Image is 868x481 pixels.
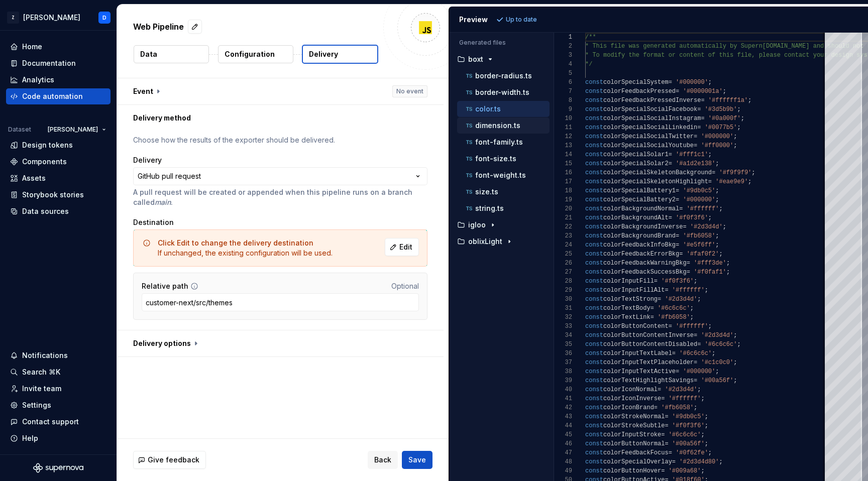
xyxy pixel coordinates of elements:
span: const [585,97,603,104]
span: = [694,142,697,149]
span: * This file was generated automatically by Supern [585,43,763,50]
span: ; [737,341,740,348]
span: ; [726,260,729,267]
div: Code automation [22,91,83,101]
p: boxt [468,55,483,63]
p: border-width.ts [475,88,529,96]
span: '#3d5b9b' [704,106,737,113]
span: const [585,269,603,276]
span: '#fff3de' [694,260,726,267]
p: Delivery [309,49,338,59]
span: '#fff1c1' [676,151,708,158]
a: Home [6,39,111,55]
a: Components [6,154,111,170]
div: Design tokens [22,140,73,150]
div: 23 [554,231,572,240]
div: 2 [554,42,572,51]
div: 36 [554,349,572,358]
span: ; [733,142,737,149]
span: const [585,88,603,95]
span: colorFeedbackInfoBkg [603,242,676,249]
label: Delivery [133,155,162,165]
div: Invite team [22,384,61,394]
span: ; [740,115,744,122]
span: = [658,296,661,303]
span: const [585,296,603,303]
a: Analytics [6,72,111,88]
span: '#ffffff1a' [708,97,747,104]
div: 18 [554,186,572,195]
span: = [665,287,668,294]
div: 21 [554,213,572,222]
span: = [697,106,701,113]
a: Storybook stories [6,187,111,203]
span: colorInputTextActive [603,368,676,375]
span: = [676,368,679,375]
span: '#000000' [676,79,708,86]
div: 19 [554,195,572,204]
span: colorSpecialSolar1 [603,151,669,158]
span: const [585,332,603,339]
span: const [585,160,603,167]
span: colorSpecialSocialYoutube [603,142,694,149]
div: Settings [22,400,51,410]
span: = [668,151,672,158]
span: colorSpecialSkeletonBackground [603,169,712,176]
span: Save [408,455,426,465]
span: '#6c6c6c' [658,305,690,312]
div: Preview [459,15,488,25]
span: const [585,341,603,348]
button: font-weight.ts [457,170,550,181]
span: colorButtonContentDisabled [603,341,697,348]
span: ; [715,368,719,375]
button: igloo [453,219,550,230]
span: = [694,133,697,140]
span: '#f0faf1' [694,269,726,276]
span: Back [374,455,391,465]
div: 10 [554,114,572,123]
span: colorTextLink [603,314,650,321]
p: Configuration [225,49,275,59]
span: colorTextHighlightSavings [603,377,694,384]
p: Choose how the results of the exporter should be delivered. [133,135,427,145]
span: = [686,260,690,267]
span: ; [690,314,693,321]
span: ; [733,332,737,339]
div: 25 [554,250,572,259]
span: ; [712,350,715,357]
span: const [585,377,603,384]
span: colorBackgroundBrand [603,232,676,239]
div: Assets [22,173,46,183]
span: colorSpecialSocialLinkedin [603,124,697,131]
span: const [585,323,603,330]
span: * To modify the format or content of this file, p [585,52,763,59]
div: 20 [554,204,572,213]
span: colorFeedbackPressedInverse [603,97,701,104]
a: Settings [6,397,111,413]
div: 3 [554,51,572,60]
span: = [686,269,690,276]
span: '#0077b5' [704,124,737,131]
span: = [679,205,683,212]
span: = [701,115,704,122]
p: border-radius.ts [475,72,532,80]
button: Data [134,45,209,63]
span: const [585,287,603,294]
span: ; [715,232,719,239]
span: colorButtonContentInverse [603,332,694,339]
span: colorFeedbackSuccessBkg [603,269,687,276]
span: '#f0f3f6' [676,214,708,221]
div: 9 [554,105,572,114]
div: 34 [554,331,572,340]
span: = [694,359,697,366]
p: font-weight.ts [475,171,526,179]
div: 33 [554,322,572,331]
span: const [585,115,603,122]
span: ; [715,160,719,167]
p: A pull request will be created or appended when this pipeline runs on a branch called . [133,187,427,207]
span: '#ffffff' [672,287,704,294]
p: Generated files [459,39,544,47]
a: Supernova Logo [33,463,83,473]
button: Notifications [6,347,111,364]
div: 22 [554,222,572,231]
